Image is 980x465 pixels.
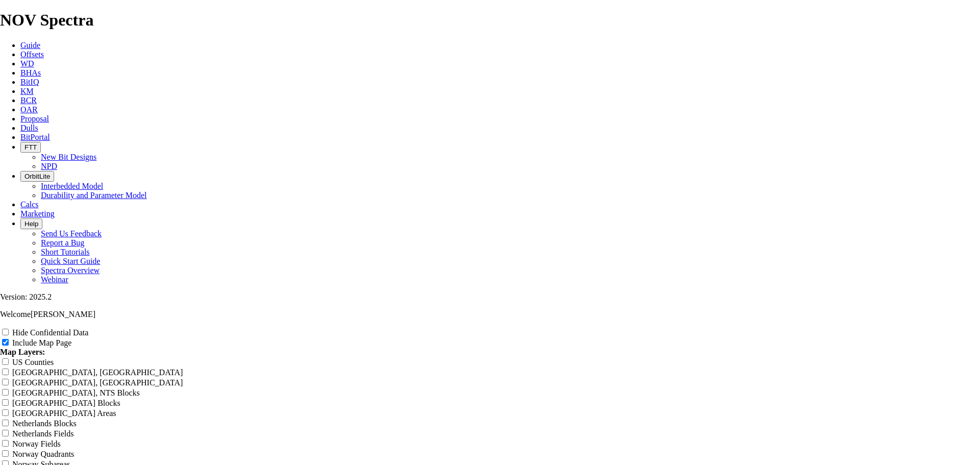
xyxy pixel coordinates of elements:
a: Send Us Feedback [41,229,102,238]
a: Spectra Overview [41,266,100,275]
label: [GEOGRAPHIC_DATA], [GEOGRAPHIC_DATA] [12,368,183,377]
a: Short Tutorials [41,248,90,256]
a: Marketing [20,209,55,218]
a: Interbedded Model [41,182,103,190]
a: BitPortal [20,133,50,141]
label: US Counties [12,358,54,366]
label: Include Map Page [12,338,71,347]
button: Help [20,218,42,229]
label: [GEOGRAPHIC_DATA], NTS Blocks [12,388,140,397]
button: FTT [20,142,41,153]
span: FTT [24,143,37,151]
label: [GEOGRAPHIC_DATA], [GEOGRAPHIC_DATA] [12,378,183,387]
a: Guide [20,41,40,50]
a: Report a Bug [41,238,84,247]
a: WD [20,59,34,68]
a: New Bit Designs [41,153,96,161]
label: Netherlands Fields [12,429,73,438]
a: Webinar [41,275,68,284]
a: BCR [20,96,37,105]
label: Netherlands Blocks [12,419,77,428]
span: OrbitLite [24,173,50,180]
button: OrbitLite [20,171,54,182]
span: [PERSON_NAME] [31,310,95,319]
a: Quick Start Guide [41,257,100,265]
a: OAR [20,105,38,114]
label: Hide Confidential Data [12,328,88,337]
label: Norway Quadrants [12,450,74,458]
a: BitIQ [20,78,39,86]
a: BHAs [20,68,41,77]
a: Dulls [20,124,38,132]
a: KM [20,87,34,95]
a: Durability and Parameter Model [41,191,147,200]
span: Help [24,220,38,228]
label: [GEOGRAPHIC_DATA] Blocks [12,399,120,407]
a: Proposal [20,114,49,123]
a: NPD [41,162,57,170]
a: Offsets [20,50,44,59]
label: [GEOGRAPHIC_DATA] Areas [12,409,116,418]
label: Norway Fields [12,439,61,448]
a: Calcs [20,200,39,209]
